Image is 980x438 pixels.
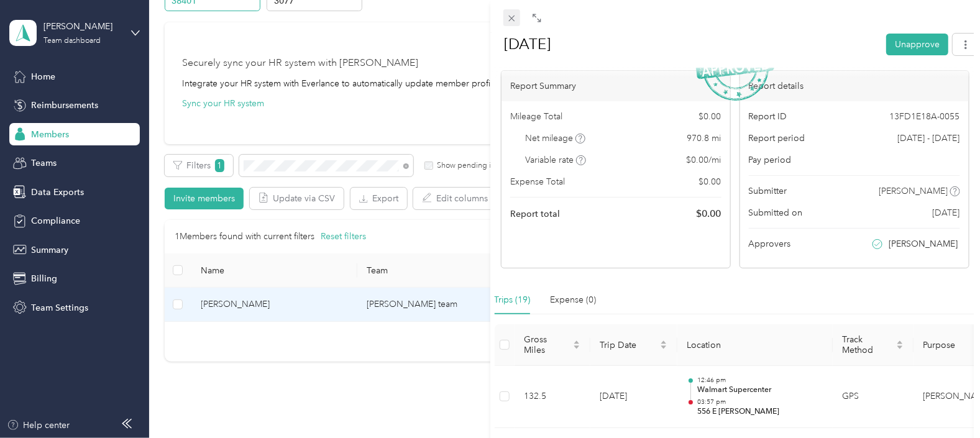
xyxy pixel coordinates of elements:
[510,110,562,123] span: Mileage Total
[573,344,580,351] span: caret-down
[501,71,730,101] div: Report Summary
[699,110,721,123] span: $ 0.00
[697,385,823,396] p: Walmart Supercenter
[749,237,791,250] span: Approvers
[551,293,597,307] div: Expense (0)
[660,339,667,346] span: caret-up
[660,344,667,351] span: caret-down
[886,33,948,55] button: Unapprove
[526,153,587,167] span: Variable rate
[495,293,531,307] div: Trips (19)
[510,208,560,221] span: Report total
[898,132,960,145] span: [DATE] - [DATE]
[697,206,721,221] span: $ 0.00
[526,132,586,145] span: Net mileage
[510,175,565,188] span: Expense Total
[687,153,721,167] span: $ 0.00 / mi
[697,406,823,417] p: 556 E [PERSON_NAME]
[933,206,960,219] span: [DATE]
[890,110,960,123] span: 13FD1E18A-0055
[697,376,823,385] p: 12:46 pm
[833,366,914,428] td: GPS
[833,324,914,366] th: Track Method
[524,334,570,355] span: Gross Miles
[843,334,894,355] span: Track Method
[749,185,787,198] span: Submitter
[492,29,878,59] h1: August 1
[515,324,590,366] th: Gross Miles
[590,324,677,366] th: Trip Date
[910,368,980,438] iframe: Everlance-gr Chat Button Frame
[515,366,590,428] td: 132.5
[677,324,833,366] th: Location
[697,398,823,406] p: 03:57 pm
[699,175,721,188] span: $ 0.00
[749,153,792,167] span: Pay period
[687,132,721,145] span: 970.8 mi
[879,185,948,198] span: [PERSON_NAME]
[889,237,958,250] span: [PERSON_NAME]
[740,71,969,101] div: Report details
[896,344,904,351] span: caret-down
[590,366,677,428] td: [DATE]
[896,339,904,346] span: caret-up
[749,110,787,123] span: Report ID
[600,340,657,350] span: Trip Date
[573,339,580,346] span: caret-up
[749,206,803,219] span: Submitted on
[749,132,805,145] span: Report period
